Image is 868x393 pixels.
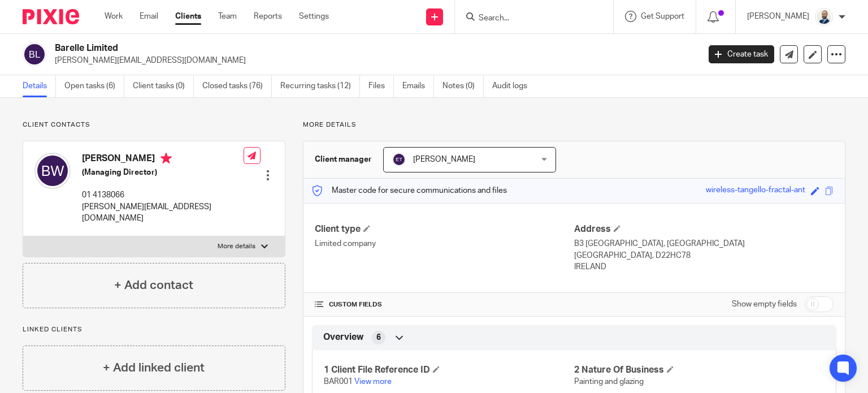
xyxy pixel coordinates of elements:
[315,223,574,235] h4: Client type
[23,120,285,129] p: Client contacts
[413,156,475,163] span: [PERSON_NAME]
[160,153,172,164] i: Primary
[574,261,834,273] p: IRELAND
[442,75,484,97] a: Notes (0)
[574,250,834,261] p: [GEOGRAPHIC_DATA], D22HC78
[103,359,205,377] h4: + Add linked client
[175,11,201,22] a: Clients
[732,299,797,310] label: Show empty fields
[133,75,194,97] a: Client tasks (0)
[303,120,845,129] p: More details
[574,238,834,249] p: B3 [GEOGRAPHIC_DATA], [GEOGRAPHIC_DATA]
[492,75,536,97] a: Audit logs
[82,153,244,167] h4: [PERSON_NAME]
[280,75,360,97] a: Recurring tasks (12)
[218,242,255,251] p: More details
[706,184,805,197] div: wireless-tangello-fractal-ant
[254,11,282,22] a: Reports
[709,45,774,63] a: Create task
[218,11,237,22] a: Team
[392,153,406,166] img: svg%3E
[55,42,565,54] h2: Barelle Limited
[312,185,507,196] p: Master code for secure communications and files
[368,75,394,97] a: Files
[23,325,285,334] p: Linked clients
[140,11,158,22] a: Email
[641,12,684,20] span: Get Support
[354,378,392,386] a: View more
[299,11,329,22] a: Settings
[202,75,272,97] a: Closed tasks (76)
[324,378,353,386] span: BAR001
[574,223,834,235] h4: Address
[64,75,124,97] a: Open tasks (6)
[34,153,71,189] img: svg%3E
[402,75,434,97] a: Emails
[23,75,56,97] a: Details
[315,238,574,249] p: Limited company
[82,189,244,201] p: 01 4138066
[23,42,46,66] img: svg%3E
[82,201,244,224] p: [PERSON_NAME][EMAIL_ADDRESS][DOMAIN_NAME]
[323,331,363,343] span: Overview
[478,14,579,24] input: Search
[114,277,193,294] h4: + Add contact
[82,167,244,178] h5: (Managing Director)
[315,300,574,309] h4: CUSTOM FIELDS
[105,11,123,22] a: Work
[815,8,833,26] img: Mark%20LI%20profiler.png
[574,364,824,376] h4: 2 Nature Of Business
[747,11,809,22] p: [PERSON_NAME]
[376,332,381,343] span: 6
[23,9,79,24] img: Pixie
[324,364,574,376] h4: 1 Client File Reference ID
[55,55,692,66] p: [PERSON_NAME][EMAIL_ADDRESS][DOMAIN_NAME]
[574,378,644,386] span: Painting and glazing
[315,154,372,165] h3: Client manager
